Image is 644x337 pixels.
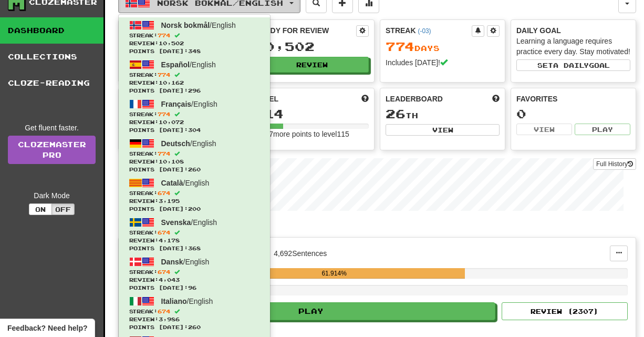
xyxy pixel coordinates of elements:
[129,39,259,47] span: Review: 10,502
[127,302,495,320] button: Play
[129,268,259,276] span: Streak:
[161,258,183,266] span: Dansk
[203,268,465,279] div: 61.914%
[8,122,96,133] div: Get fluent faster.
[158,229,170,236] span: 674
[161,100,217,108] span: / English
[161,21,236,29] span: / English
[255,57,369,73] button: Review
[118,221,636,232] p: In Progress
[119,57,270,96] a: Español/EnglishStreak:774 Review:10,162Points [DATE]:296
[8,136,96,164] a: ClozemasterPro
[386,106,406,121] span: 26
[502,302,628,320] button: Review (2307)
[161,258,210,266] span: / English
[129,126,259,134] span: Points [DATE]: 304
[129,189,259,197] span: Streak:
[158,72,170,78] span: 774
[119,96,270,136] a: Français/EnglishStreak:774 Review:10,072Points [DATE]:304
[161,297,187,305] span: Italiano
[255,25,356,36] div: Ready for Review
[119,254,270,293] a: Dansk/EnglishStreak:674 Review:4,043Points [DATE]:96
[51,203,75,215] button: Off
[158,150,170,157] span: 774
[129,166,259,173] span: Points [DATE]: 260
[129,118,259,126] span: Review: 10,072
[418,27,431,35] a: (-03)
[158,111,170,117] span: 774
[161,100,192,108] span: Français
[129,158,259,166] span: Review: 10,108
[386,107,500,121] div: th
[158,32,170,38] span: 774
[516,107,630,120] div: 0
[158,269,170,275] span: 674
[161,218,217,227] span: / English
[129,87,259,95] span: Points [DATE]: 296
[29,203,52,215] button: On
[161,297,213,305] span: / English
[129,205,259,213] span: Points [DATE]: 200
[129,315,259,323] span: Review: 3,986
[161,139,190,148] span: Deutsch
[129,284,259,292] span: Points [DATE]: 96
[255,107,369,120] div: 114
[161,179,183,187] span: Català
[516,25,630,36] div: Daily Goal
[119,175,270,215] a: Català/EnglishStreak:674 Review:3,195Points [DATE]:200
[161,60,190,69] span: Español
[161,60,216,69] span: / English
[129,308,259,315] span: Streak:
[129,237,259,244] span: Review: 4,178
[516,36,630,57] div: Learning a language requires practice every day. Stay motivated!
[386,25,472,36] div: Streak
[161,21,210,29] span: Norsk bokmål
[386,124,500,136] button: View
[516,94,630,104] div: Favorites
[161,139,216,148] span: / English
[119,215,270,254] a: Svenska/EnglishStreak:674 Review:4,178Points [DATE]:368
[158,190,170,196] span: 674
[129,276,259,284] span: Review: 4,043
[129,79,259,87] span: Review: 10,162
[386,40,500,54] div: Day s
[516,124,572,135] button: View
[575,124,630,135] button: Play
[274,248,327,259] div: 4,692 Sentences
[516,59,630,71] button: Seta dailygoal
[129,71,259,79] span: Streak:
[129,229,259,237] span: Streak:
[129,244,259,252] span: Points [DATE]: 368
[161,218,191,227] span: Svenska
[158,308,170,314] span: 674
[161,179,210,187] span: / English
[361,94,369,104] span: Score more points to level up
[255,40,369,53] div: 10,502
[129,47,259,55] span: Points [DATE]: 348
[593,158,636,170] button: Full History
[129,323,259,331] span: Points [DATE]: 260
[553,62,589,69] span: a daily
[255,129,369,139] div: 6,987 more points to level 115
[386,57,500,68] div: Includes [DATE]!
[8,190,96,201] div: Dark Mode
[386,39,414,54] span: 774
[129,150,259,158] span: Streak:
[7,323,87,333] span: Open feedback widget
[386,94,443,104] span: Leaderboard
[492,94,500,104] span: This week in points, UTC
[119,293,270,333] a: Italiano/EnglishStreak:674 Review:3,986Points [DATE]:260
[129,197,259,205] span: Review: 3,195
[129,32,259,39] span: Streak:
[119,136,270,175] a: Deutsch/EnglishStreak:774 Review:10,108Points [DATE]:260
[119,17,270,57] a: Norsk bokmål/EnglishStreak:774 Review:10,502Points [DATE]:348
[129,110,259,118] span: Streak:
